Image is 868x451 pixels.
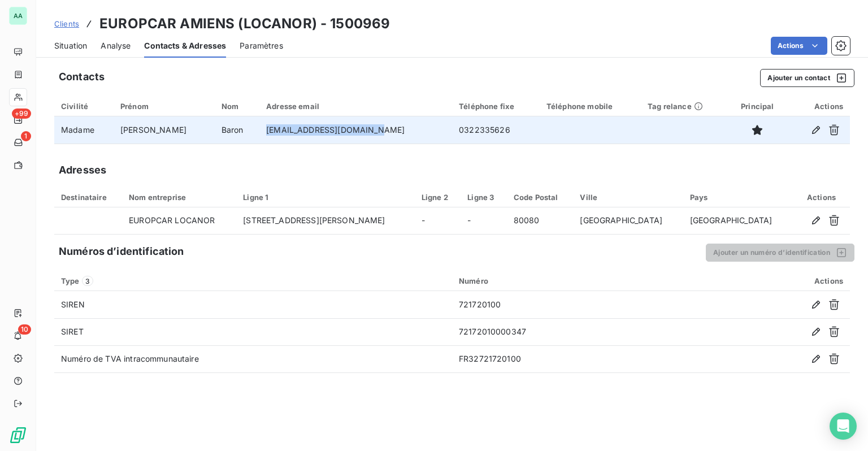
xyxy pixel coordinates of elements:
[240,40,283,51] span: Paramètres
[12,109,31,119] span: +99
[507,207,574,235] td: 80080
[18,324,31,335] span: 10
[760,69,854,87] button: Ajouter un contact
[114,116,215,144] td: [PERSON_NAME]
[580,193,676,202] div: Ville
[459,102,533,111] div: Téléphone fixe
[648,102,721,111] div: Tag relance
[452,345,698,372] td: FR32721720100
[99,14,390,34] h3: EUROPCAR AMIENS (LOCANOR) - 1500969
[705,276,843,285] div: Actions
[82,276,93,286] span: 3
[144,40,226,51] span: Contacts & Adresses
[54,345,452,372] td: Numéro de TVA intracommunautaire
[706,244,854,262] button: Ajouter un numéro d’identification
[122,207,236,235] td: EUROPCAR LOCANOR
[120,102,208,111] div: Prénom
[61,276,445,286] div: Type
[422,193,454,202] div: Ligne 2
[21,131,31,141] span: 1
[54,19,79,28] span: Clients
[54,291,452,318] td: SIREN
[59,69,105,85] h5: Contacts
[101,40,131,51] span: Analyse
[514,193,567,202] div: Code Postal
[54,318,452,345] td: SIRET
[467,193,500,202] div: Ligne 3
[459,276,692,285] div: Numéro
[236,207,415,235] td: [STREET_ADDRESS][PERSON_NAME]
[61,193,115,202] div: Destinataire
[771,37,827,55] button: Actions
[59,244,184,259] h5: Numéros d’identification
[61,102,107,111] div: Civilité
[266,102,445,111] div: Adresse email
[9,426,27,444] img: Logo LeanPay
[415,207,461,235] td: -
[9,7,27,25] div: AA
[800,193,843,202] div: Actions
[452,291,698,318] td: 721720100
[129,193,229,202] div: Nom entreprise
[54,40,87,51] span: Situation
[215,116,260,144] td: Baron
[452,318,698,345] td: 72172010000347
[735,102,780,111] div: Principal
[222,102,253,111] div: Nom
[461,207,506,235] td: -
[793,102,843,111] div: Actions
[683,207,793,235] td: [GEOGRAPHIC_DATA]
[546,102,634,111] div: Téléphone mobile
[54,18,79,29] a: Clients
[573,207,683,235] td: [GEOGRAPHIC_DATA]
[452,116,540,144] td: 0322335626
[243,193,408,202] div: Ligne 1
[690,193,786,202] div: Pays
[830,413,857,440] div: Open Intercom Messenger
[54,116,114,144] td: Madame
[259,116,452,144] td: [EMAIL_ADDRESS][DOMAIN_NAME]
[59,162,106,178] h5: Adresses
